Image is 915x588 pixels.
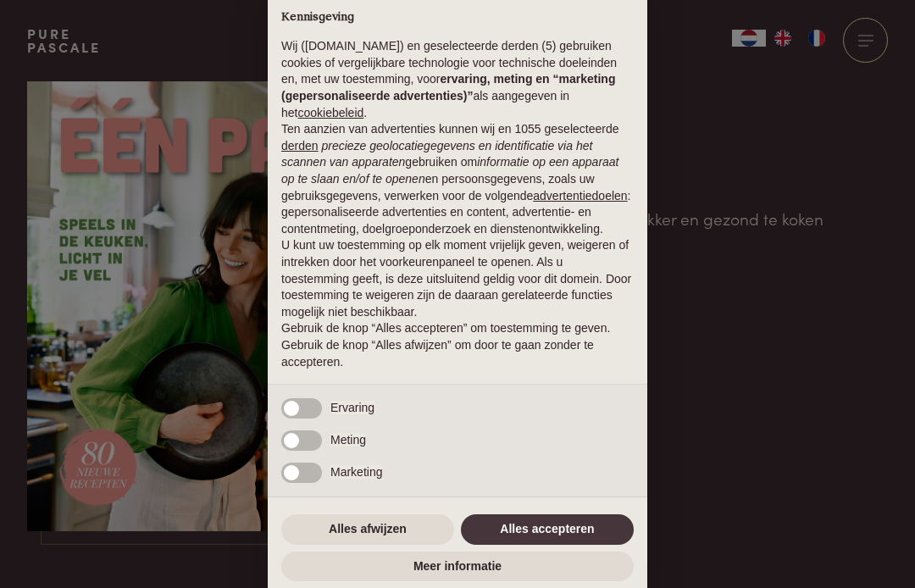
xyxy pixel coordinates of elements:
button: Alles afwijzen [281,514,454,545]
span: Marketing [330,465,382,479]
em: precieze geolocatiegegevens en identificatie via het scannen van apparaten [281,139,592,169]
button: Meer informatie [281,552,634,582]
h2: Kennisgeving [281,10,634,25]
a: cookiebeleid [297,106,363,119]
em: informatie op een apparaat op te slaan en/of te openen [281,155,619,186]
p: Gebruik de knop “Alles accepteren” om toestemming te geven. Gebruik de knop “Alles afwijzen” om d... [281,320,634,370]
p: Wij ([DOMAIN_NAME]) en geselecteerde derden (5) gebruiken cookies of vergelijkbare technologie vo... [281,38,634,121]
button: advertentiedoelen [533,188,627,205]
span: Ervaring [330,401,374,414]
p: Ten aanzien van advertenties kunnen wij en 1055 geselecteerde gebruiken om en persoonsgegevens, z... [281,121,634,237]
button: Alles accepteren [461,514,634,545]
button: derden [281,138,319,155]
strong: ervaring, meting en “marketing (gepersonaliseerde advertenties)” [281,72,615,103]
span: Meting [330,433,366,447]
p: U kunt uw toestemming op elk moment vrijelijk geven, weigeren of intrekken door het voorkeurenpan... [281,237,634,320]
